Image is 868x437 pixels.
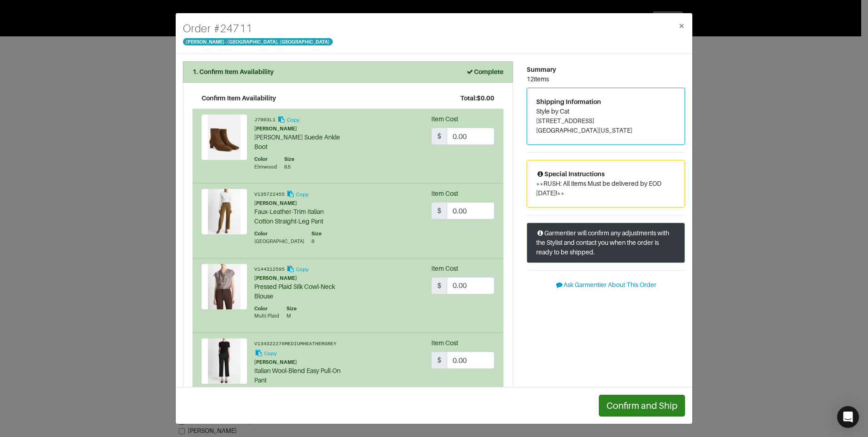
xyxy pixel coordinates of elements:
strong: 1. Confirm Item Availability [192,68,274,75]
div: M [286,312,296,320]
button: Ask Garmentier About This Order [527,278,685,292]
div: Size [311,230,321,238]
div: [PERSON_NAME] [254,358,341,366]
strong: Complete [466,68,503,75]
div: [PERSON_NAME] [254,199,341,207]
div: Elmwood [254,163,277,171]
button: Copy [286,264,309,274]
span: [PERSON_NAME] - [GEOGRAPHIC_DATA], [GEOGRAPHIC_DATA] [183,38,333,45]
div: [PERSON_NAME] Suede Ankle Boot [254,133,341,152]
span: Shipping Information [536,98,601,105]
label: Item Cost [431,264,458,273]
div: Size [284,155,294,163]
div: Total: $0.00 [460,94,494,103]
div: Color [254,230,304,238]
div: Multi Plaid [254,312,279,320]
img: Product [202,114,247,160]
div: [PERSON_NAME] [254,274,341,282]
div: Faux-Leather-Trim Italian Cotton Straight-Leg Pant [254,207,341,226]
span: × [678,20,685,32]
p: **RUSH: All items Must be delivered by EOD [DATE]!** [536,179,676,198]
div: 8.5 [284,163,294,171]
span: $ [431,128,447,145]
div: Color [254,155,277,163]
span: $ [431,202,447,219]
div: Garmentier will confirm any adjustments with the Stylist and contact you when the order is ready ... [527,223,685,263]
div: Color [254,305,279,313]
small: Copy [264,351,277,356]
button: Confirm and Ship [599,395,685,417]
small: Copy [296,192,309,197]
img: Product [202,189,247,234]
img: Product [202,264,247,309]
span: $ [431,352,447,369]
span: Special Instructions [536,170,605,178]
span: $ [431,277,447,294]
button: Copy [277,114,300,125]
small: V134322276MEDIUMHEATHERGREY [254,341,336,347]
small: V144312595 [254,267,285,272]
button: Copy [254,348,277,358]
div: Open Intercom Messenger [837,406,859,428]
div: Size [286,305,296,313]
address: Style by Cat [STREET_ADDRESS] [GEOGRAPHIC_DATA][US_STATE] [536,107,676,135]
div: 8 [311,238,321,245]
small: J7003L1 [254,117,276,123]
img: Product [202,338,247,384]
label: Item Cost [431,189,458,199]
h4: Order # 24711 [183,20,333,37]
div: Italian Wool-Blend Easy Pull-On Pant [254,366,341,385]
div: Pressed Plaid Silk Cowl-Neck Blouse [254,282,341,301]
button: Close [671,13,692,39]
div: [GEOGRAPHIC_DATA] [254,238,304,245]
small: Copy [287,117,300,123]
label: Item Cost [431,338,458,348]
label: Item Cost [431,114,458,124]
div: [PERSON_NAME] [254,125,341,133]
div: Confirm Item Availability [202,94,276,103]
small: Copy [296,267,309,272]
button: Copy [286,189,309,199]
small: V135722455 [254,192,285,198]
div: 12 items [527,74,685,84]
div: Summary [527,65,685,74]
